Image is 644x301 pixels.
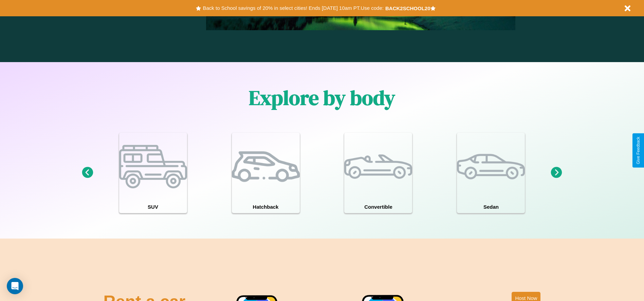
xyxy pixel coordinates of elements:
[344,201,412,213] h4: Convertible
[457,201,525,213] h4: Sedan
[201,3,385,13] button: Back to School savings of 20% in select cities! Ends [DATE] 10am PT.Use code:
[232,201,300,213] h4: Hatchback
[7,278,23,294] div: Open Intercom Messenger
[385,5,430,11] b: BACK2SCHOOL20
[119,201,187,213] h4: SUV
[636,137,641,164] div: Give Feedback
[249,84,395,112] h1: Explore by body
